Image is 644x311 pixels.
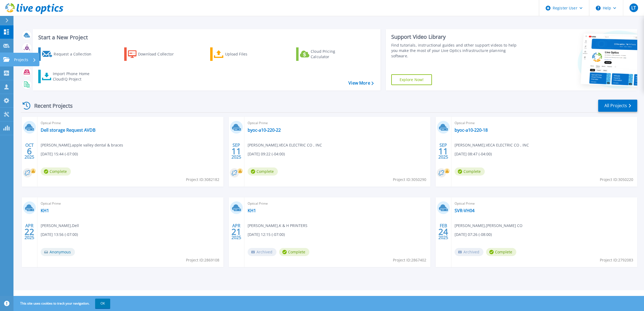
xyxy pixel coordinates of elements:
span: Archived [248,248,276,256]
span: [DATE] 09:22 (-04:00) [248,151,285,157]
span: LT [631,6,636,10]
span: 22 [25,229,34,234]
a: Cloud Pricing Calculator [296,47,356,61]
span: This site uses cookies to track your navigation. [15,299,110,308]
div: Request a Collection [54,49,97,60]
div: OCT 2025 [24,141,34,161]
span: Project ID: 3050290 [393,177,426,183]
span: Complete [455,167,485,176]
a: Dell storage Request AVDB [41,127,95,133]
div: APR 2025 [231,222,241,242]
span: [DATE] 13:56 (-07:00) [41,232,78,237]
span: [DATE] 15:44 (-07:00) [41,151,78,157]
p: Projects [14,53,28,67]
div: Recent Projects [21,99,80,112]
span: Optical Prime [41,120,220,126]
span: [PERSON_NAME] , [PERSON_NAME] CO [455,223,522,229]
span: Optical Prime [41,201,220,207]
button: OK [95,299,110,308]
span: Optical Prime [248,120,427,126]
span: [PERSON_NAME] , Dell [41,223,79,229]
span: Complete [41,167,71,176]
a: KH1 [248,208,256,213]
a: View More [348,81,373,86]
span: [DATE] 12:15 (-07:00) [248,232,285,237]
span: 11 [438,149,448,153]
span: [PERSON_NAME] , VECA ELECTRIC CO , INC [455,142,529,148]
div: Upload Files [225,49,268,60]
a: Request a Collection [38,47,98,61]
span: Anonymous [41,248,75,256]
span: [DATE] 08:47 (-04:00) [455,151,492,157]
span: Project ID: 2867402 [393,257,426,263]
span: Optical Prime [455,201,634,207]
div: FEB 2025 [438,222,448,242]
span: 11 [231,149,241,153]
span: Complete [248,167,278,176]
span: Archived [455,248,483,256]
span: Project ID: 3050220 [600,177,633,183]
span: [PERSON_NAME] , VECA ELECTRIC CO , INC [248,142,322,148]
span: Optical Prime [455,120,634,126]
div: Support Video Library [391,33,521,40]
a: byoc-a10-220-22 [248,127,281,133]
span: 24 [438,229,448,234]
div: APR 2025 [24,222,34,242]
a: Explore Now! [391,74,432,85]
a: All Projects [598,100,637,112]
div: Import Phone Home CloudIQ Project [53,71,95,82]
span: Complete [279,248,309,256]
span: [PERSON_NAME] , K & H PRINTERS [248,223,307,229]
div: SEP 2025 [231,141,241,161]
div: Download Collector [138,49,181,60]
span: Optical Prime [248,201,427,207]
div: SEP 2025 [438,141,448,161]
a: byoc-a10-220-18 [455,127,488,133]
div: Find tutorials, instructional guides and other support videos to help you make the most of your L... [391,43,521,59]
a: Upload Files [210,47,270,61]
a: KH1 [41,208,49,213]
span: Complete [486,248,516,256]
a: Download Collector [124,47,184,61]
a: SVR-VH04 [455,208,475,213]
span: Project ID: 3082182 [186,177,219,183]
span: Project ID: 2869108 [186,257,219,263]
span: 6 [27,149,32,153]
div: Cloud Pricing Calculator [311,49,354,60]
h3: Start a New Project [38,34,373,40]
span: Project ID: 2792083 [600,257,633,263]
span: [DATE] 07:26 (-08:00) [455,232,492,237]
span: 21 [231,229,241,234]
span: [PERSON_NAME] , apple valley dental & braces [41,142,123,148]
